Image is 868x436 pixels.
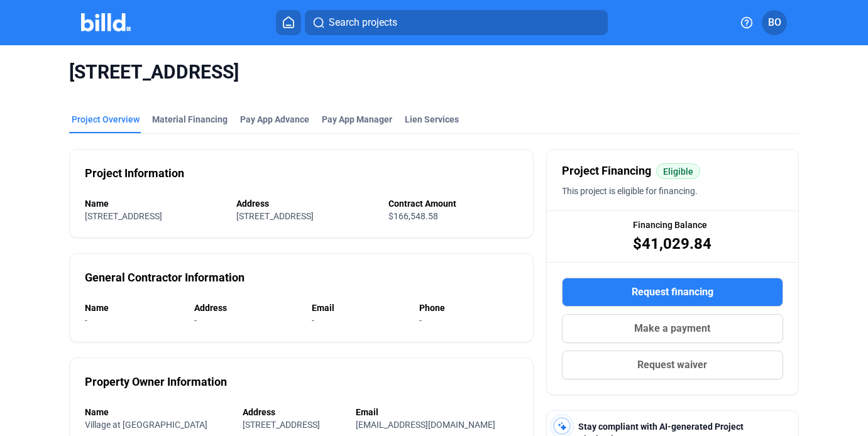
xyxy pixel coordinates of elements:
[305,10,608,35] button: Search projects
[562,314,783,343] button: Make a payment
[194,302,299,314] div: Address
[762,10,787,35] button: BO
[656,163,700,179] mat-chip: Eligible
[152,113,228,126] div: Material Financing
[85,197,224,210] div: Name
[388,197,518,210] div: Contract Amount
[85,269,244,286] div: General Contractor Information
[637,357,707,373] span: Request waiver
[243,406,343,418] div: Address
[562,162,651,180] span: Project Financing
[85,315,87,325] span: -
[312,302,407,314] div: Email
[632,285,713,300] span: Request financing
[768,15,781,30] span: BO
[85,420,207,430] span: Village at [GEOGRAPHIC_DATA]
[633,219,707,231] span: Financing Balance
[236,197,375,210] div: Address
[72,113,140,126] div: Project Overview
[356,406,518,418] div: Email
[240,113,309,126] div: Pay App Advance
[243,420,320,430] span: [STREET_ADDRESS]
[562,278,783,307] button: Request financing
[419,315,422,325] span: -
[356,420,495,430] span: [EMAIL_ADDRESS][DOMAIN_NAME]
[634,321,710,336] span: Make a payment
[633,234,711,254] span: $41,029.84
[322,113,392,126] span: Pay App Manager
[236,211,314,221] span: [STREET_ADDRESS]
[85,373,227,391] div: Property Owner Information
[388,211,438,221] span: $166,548.58
[562,186,698,196] span: This project is eligible for financing.
[562,351,783,379] button: Request waiver
[419,302,517,314] div: Phone
[69,60,798,84] span: [STREET_ADDRESS]
[81,13,131,31] img: Billd Company Logo
[194,315,197,325] span: -
[312,315,314,325] span: -
[85,211,162,221] span: [STREET_ADDRESS]
[329,15,397,30] span: Search projects
[85,406,230,418] div: Name
[85,165,184,182] div: Project Information
[405,113,459,126] div: Lien Services
[85,302,181,314] div: Name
